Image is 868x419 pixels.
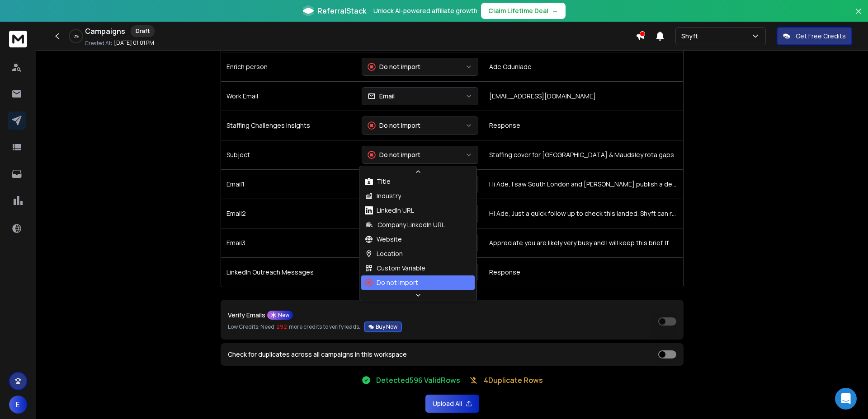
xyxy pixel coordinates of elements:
[484,52,683,81] td: Ade Odunlade
[221,81,356,111] td: Work Email
[365,278,418,287] div: Do not import
[131,25,155,37] div: Draft
[365,191,401,200] div: Industry
[373,6,477,15] p: Unlock AI-powered affiliate growth
[365,264,425,273] div: Custom Variable
[376,375,460,386] p: Detected 596 Valid Rows
[114,39,154,47] p: [DATE] 01:01 PM
[221,257,356,287] td: LinkedIn Outreach Messages
[221,52,356,81] td: Enrich person
[85,40,112,47] p: Created At:
[221,228,356,257] td: Email3
[484,169,683,199] td: Hi Ade, I saw South London and [PERSON_NAME] publish a dedicated safer staffing section and guida...
[484,199,683,228] td: Hi Ade, Just a quick follow up to check this landed. Shyft can reduce admin burden for rota coord...
[484,111,683,140] td: Response
[228,321,402,332] p: Low Credits: Need more credits to verify leads.
[221,140,356,169] td: Subject
[368,121,420,130] div: Do not import
[365,235,402,244] div: Website
[317,5,366,16] span: ReferralStack
[796,32,846,41] p: Get Free Credits
[276,323,287,331] span: 292
[228,351,407,358] label: Check for duplicates across all campaigns in this workspace
[853,5,864,27] button: Close banner
[484,228,683,257] td: Appreciate you are likely very busy and I will keep this brief. If bank or temporary staffing sit...
[681,32,702,41] p: Shyft
[365,177,391,186] div: Title
[221,169,356,199] td: Email1
[835,388,857,410] div: Open Intercom Messenger
[365,249,403,258] div: Location
[484,81,683,111] td: [EMAIL_ADDRESS][DOMAIN_NAME]
[221,199,356,228] td: Email2
[484,257,683,287] td: Response
[481,3,566,19] button: Claim Lifetime Deal
[221,111,356,140] td: Staffing Challenges Insights
[552,6,558,15] span: →
[484,375,543,386] p: 4 Duplicate Rows
[368,92,395,101] div: Email
[74,33,79,39] p: 0 %
[364,321,402,332] button: Buy Now
[267,311,293,320] div: New
[365,220,445,229] div: Company LinkedIn URL
[85,26,125,37] h1: Campaigns
[365,206,414,215] div: LinkedIn URL
[368,62,420,71] div: Do not import
[425,395,479,413] button: Upload All
[9,396,27,414] span: E
[484,140,683,169] td: Staffing cover for [GEOGRAPHIC_DATA] & Maudsley rota gaps
[368,150,420,159] div: Do not import
[228,312,265,318] p: Verify Emails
